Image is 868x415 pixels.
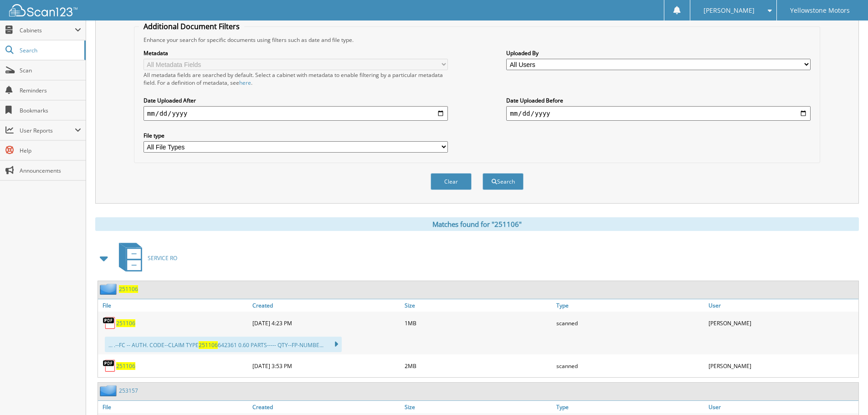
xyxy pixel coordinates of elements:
div: [DATE] 3:53 PM [250,357,402,375]
a: SERVICE RO [113,240,177,276]
span: Cabinets [20,26,75,34]
label: Date Uploaded Before [506,97,811,104]
a: User [706,401,858,413]
div: Matches found for "251106" [95,217,859,231]
div: All metadata fields are searched by default. Select a cabinet with metadata to enable filtering b... [144,71,448,87]
span: Bookmarks [20,107,81,114]
img: scan123-logo-white.svg [9,4,77,16]
a: Size [402,299,555,312]
legend: Additional Document Filters [139,21,244,31]
img: folder2.png [100,283,119,295]
iframe: Chat Widget [822,371,868,415]
span: Help [20,147,81,154]
button: Search [483,173,524,190]
span: Search [20,46,80,54]
div: [PERSON_NAME] [706,357,858,375]
span: Reminders [20,87,81,94]
div: [DATE] 4:23 PM [250,314,402,332]
div: ... .--FC -- AUTH. CODE--CLAIM TYPE 642361 0.60 PARTS----- QTY--FP-NUMBE... [105,337,342,352]
a: here [239,79,251,87]
span: SERVICE RO [148,254,177,262]
input: start [144,106,448,121]
button: Clear [431,173,472,190]
a: User [706,299,858,312]
img: PDF.png [103,316,116,330]
span: Yellowstone Motors [790,8,850,13]
div: scanned [554,314,706,332]
span: Announcements [20,167,81,174]
img: PDF.png [103,359,116,373]
a: 251106 [119,285,138,293]
a: Created [250,401,402,413]
div: [PERSON_NAME] [706,314,858,332]
a: File [98,299,250,312]
a: Type [554,401,706,413]
span: User Reports [20,127,75,134]
input: end [506,106,811,121]
label: Metadata [144,49,448,57]
div: Enhance your search for specific documents using filters such as date and file type. [139,36,815,44]
a: 251106 [116,362,135,370]
label: File type [144,132,448,139]
a: Type [554,299,706,312]
div: scanned [554,357,706,375]
div: 1MB [402,314,555,332]
a: File [98,401,250,413]
img: folder2.png [100,385,119,396]
label: Uploaded By [506,49,811,57]
a: 253157 [119,387,138,395]
span: 251106 [199,341,218,349]
span: [PERSON_NAME] [704,8,755,13]
a: Created [250,299,402,312]
label: Date Uploaded After [144,97,448,104]
a: Size [402,401,555,413]
a: 251106 [116,319,135,327]
span: Scan [20,67,81,74]
div: 2MB [402,357,555,375]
